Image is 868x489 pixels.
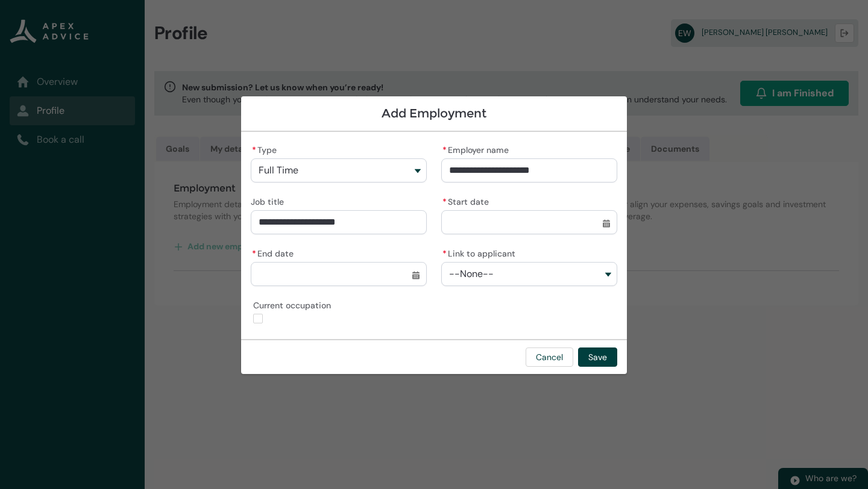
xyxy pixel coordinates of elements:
abbr: required [442,248,447,259]
abbr: required [252,248,256,259]
button: Cancel [526,347,573,367]
label: Link to applicant [441,245,520,260]
abbr: required [252,145,256,155]
button: Type [251,158,427,182]
abbr: required [442,196,447,207]
span: Current occupation [253,297,336,311]
button: Save [578,347,617,367]
button: Link to applicant [441,262,617,286]
h1: Add Employment [251,106,617,121]
span: --None-- [449,269,494,279]
label: Job title [251,193,289,208]
span: Full Time [259,165,298,176]
label: End date [251,245,298,260]
label: Type [251,142,281,156]
label: Employer name [441,142,514,156]
abbr: required [442,145,447,155]
label: Start date [441,193,494,208]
